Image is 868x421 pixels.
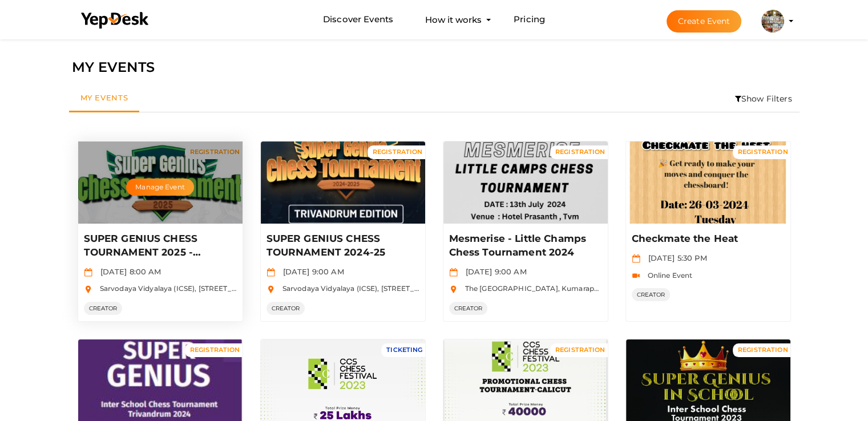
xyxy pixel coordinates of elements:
p: SUPER GENIUS CHESS TOURNAMENT 2024-25 [267,232,417,260]
a: Discover Events [323,9,393,30]
span: [DATE] 8:00 AM [95,267,162,276]
span: [DATE] 5:30 PM [643,253,707,262]
span: Online Event [642,271,693,280]
span: [DATE] 9:00 AM [460,267,527,276]
img: calendar.svg [267,268,275,277]
img: location.svg [267,285,275,294]
button: Create Event [667,10,742,33]
img: calendar.svg [449,268,458,277]
span: My Events [80,93,128,102]
span: [DATE] 9:00 AM [277,267,344,276]
span: CREATOR [267,302,305,315]
li: Show Filters [728,86,800,112]
button: Manage Event [126,179,193,196]
img: location.svg [84,285,92,294]
img: calendar.svg [632,254,640,263]
div: MY EVENTS [72,56,797,78]
img: calendar.svg [84,268,92,277]
p: SUPER GENIUS CHESS TOURNAMENT 2025 - TRIVANDRUM EDITION [84,232,234,260]
img: video-icon.svg [632,272,640,280]
span: Sarvodaya Vidyalaya (ICSE), [STREET_ADDRESS] [94,284,269,293]
span: Sarvodaya Vidyalaya (ICSE), [STREET_ADDRESS] [277,284,451,293]
button: How it works [422,9,485,30]
span: CREATOR [449,302,488,315]
p: Checkmate the Heat [632,232,782,246]
a: My Events [69,86,140,112]
p: Mesmerise - Little Champs Chess Tournament 2024 [449,232,599,260]
img: location.svg [449,285,458,294]
img: SNXIXYF2_small.jpeg [761,10,784,33]
span: CREATOR [84,302,123,315]
a: Pricing [514,9,545,30]
span: CREATOR [632,288,671,301]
